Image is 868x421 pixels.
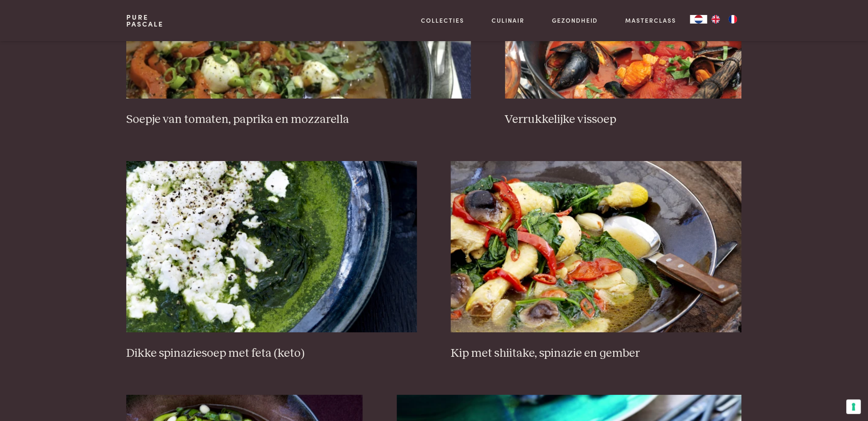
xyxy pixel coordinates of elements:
[126,161,417,361] a: Dikke spinaziesoep met feta (keto) Dikke spinaziesoep met feta (keto)
[126,346,417,361] h3: Dikke spinaziesoep met feta (keto)
[690,15,707,24] a: NL
[126,112,471,127] h3: Soepje van tomaten, paprika en mozzarella
[690,15,742,24] aside: Language selected: Nederlands
[451,161,741,361] a: Kip met shiitake, spinazie en gember Kip met shiitake, spinazie en gember
[690,15,707,24] div: Language
[552,16,598,25] a: Gezondheid
[707,15,742,24] ul: Language list
[707,15,725,24] a: EN
[451,346,741,361] h3: Kip met shiitake, spinazie en gember
[451,161,741,332] img: Kip met shiitake, spinazie en gember
[126,161,417,332] img: Dikke spinaziesoep met feta (keto)
[492,16,525,25] a: Culinair
[505,112,742,127] h3: Verrukkelijke vissoep
[847,400,861,414] button: Uw voorkeuren voor toestemming voor trackingtechnologieën
[725,15,742,24] a: FR
[421,16,465,25] a: Collecties
[626,16,677,25] a: Masterclass
[126,14,164,27] a: PurePascale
